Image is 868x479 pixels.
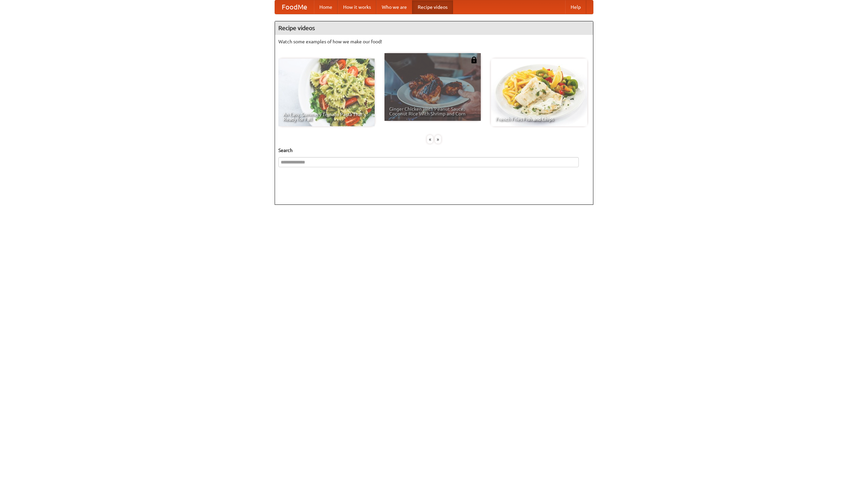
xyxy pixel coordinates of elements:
[278,38,590,45] p: Watch some examples of how we make our food!
[565,0,586,14] a: Help
[376,0,412,14] a: Who we are
[278,59,375,126] a: An Easy, Summery Tomato Pasta That's Ready for Fall
[283,112,370,122] span: An Easy, Summery Tomato Pasta That's Ready for Fall
[412,0,453,14] a: Recipe videos
[278,147,590,154] h5: Search
[338,0,376,14] a: How it works
[471,57,477,63] img: 483408.png
[275,21,593,35] h4: Recipe videos
[435,135,441,144] div: »
[496,117,583,122] span: French Fries Fish and Chips
[491,59,587,126] a: French Fries Fish and Chips
[275,0,314,14] a: FoodMe
[427,135,433,144] div: «
[314,0,338,14] a: Home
